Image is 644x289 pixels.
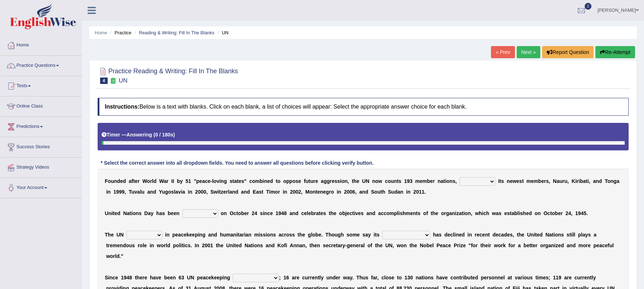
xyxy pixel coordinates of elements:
b: , [567,178,569,184]
b: d [123,178,126,184]
b: v [134,189,137,195]
b: s [230,178,232,184]
b: s [546,178,549,184]
b: s [453,178,456,184]
b: r [138,178,139,184]
b: o [341,178,345,184]
b: n [400,189,403,195]
b: i [498,178,500,184]
b: o [309,189,313,195]
a: Practice Questions [0,56,82,74]
b: g [165,189,168,195]
b: n [394,178,397,184]
b: r [167,178,168,184]
b: , [348,178,349,184]
b: o [147,178,150,184]
b: d [599,178,602,184]
b: u [564,178,567,184]
b: i [340,178,341,184]
b: T [605,178,608,184]
b: o [331,189,334,195]
b: w [378,178,382,184]
b: f [132,178,133,184]
b: t [397,178,399,184]
a: Next » [517,46,540,58]
b: m [270,189,275,195]
b: u [162,189,165,195]
b: r [544,178,546,184]
b: o [277,178,281,184]
b: ( [153,132,155,138]
b: d [247,189,250,195]
b: 9 [116,189,119,195]
b: o [275,189,278,195]
b: N [123,210,127,216]
b: a [241,189,244,195]
b: m [415,178,419,184]
b: e [323,189,326,195]
b: I [173,178,174,184]
b: e [171,210,174,216]
b: t [500,178,501,184]
b: b [177,178,180,184]
b: e [267,178,270,184]
b: 0 [295,189,298,195]
b: 0 [198,189,201,195]
b: a [137,189,140,195]
b: d [270,178,273,184]
b: c [385,178,388,184]
b: s [139,210,142,216]
b: T [129,189,132,195]
b: a [397,189,400,195]
b: v [217,178,220,184]
b: n [244,189,247,195]
b: 1 [113,189,116,195]
b: d [117,210,121,216]
b: e [223,189,226,195]
b: m [423,178,427,184]
b: e [531,178,534,184]
b: b [427,178,430,184]
b: T [266,189,269,195]
b: i [337,189,338,195]
b: m [255,178,260,184]
b: r [313,178,315,184]
b: S [371,189,374,195]
b: w [214,189,218,195]
b: e [298,178,301,184]
b: e [510,178,513,184]
b: 1 [422,189,424,195]
b: a [321,178,324,184]
b: t [522,178,524,184]
b: U [105,210,108,216]
b: r [278,189,280,195]
b: i [579,178,580,184]
b: i [131,210,133,216]
b: w [512,178,516,184]
b: a [229,189,232,195]
b: o [292,178,296,184]
b: , [455,178,457,184]
b: e [135,178,138,184]
b: n [507,178,510,184]
li: Practice [108,29,131,36]
b: i [181,189,182,195]
b: e [516,178,519,184]
b: i [406,189,408,195]
b: r [562,178,564,184]
b: e [239,178,241,184]
b: W [142,178,147,184]
b: 2 [290,189,293,195]
b: a [147,189,150,195]
b: n [221,178,224,184]
b: g [224,178,227,184]
b: c [249,178,252,184]
b: d [235,189,239,195]
b: d [153,178,157,184]
b: d [117,178,120,184]
b: t [133,178,135,184]
b: , [124,189,126,195]
a: Strategy Videos [0,158,82,175]
b: i [106,189,108,195]
b: s [501,178,504,184]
